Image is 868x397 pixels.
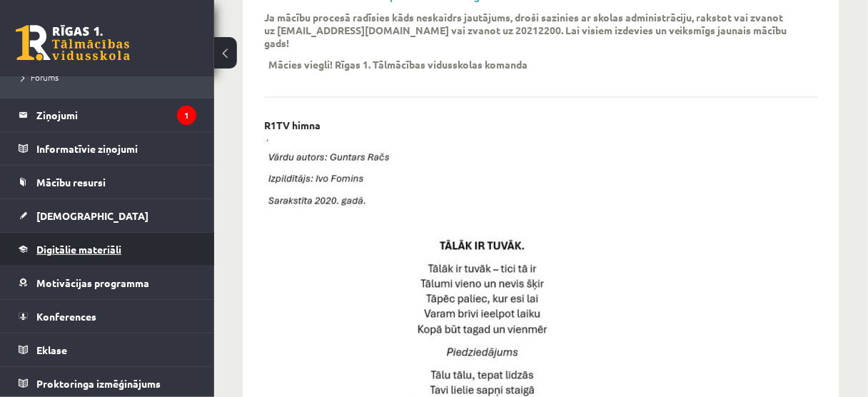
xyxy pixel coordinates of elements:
[21,71,59,83] span: Forums
[19,233,196,266] a: Digitālie materiāli
[19,132,196,165] a: Informatīvie ziņojumi
[36,276,149,289] span: Motivācijas programma
[36,176,106,189] span: Mācību resursi
[36,310,96,323] span: Konferences
[19,300,196,333] a: Konferences
[36,377,161,390] span: Proktoringa izmēģinājums
[19,166,196,198] a: Mācību resursi
[268,58,333,71] p: Mācies viegli!
[264,119,321,131] p: R1TV himna
[264,11,797,49] p: Ja mācību procesā radīsies kāds neskaidrs jautājums, droši sazinies ar skolas administrāciju, rak...
[36,243,121,256] span: Digitālie materiāli
[36,343,67,356] span: Eklase
[16,25,130,61] a: Rīgas 1. Tālmācības vidusskola
[19,99,196,131] a: Ziņojumi1
[335,58,528,71] p: Rīgas 1. Tālmācības vidusskolas komanda
[177,106,196,125] i: 1
[36,209,148,222] span: [DEMOGRAPHIC_DATA]
[19,266,196,299] a: Motivācijas programma
[19,199,196,232] a: [DEMOGRAPHIC_DATA]
[21,71,200,84] a: Forums
[36,99,196,131] legend: Ziņojumi
[36,132,196,165] legend: Informatīvie ziņojumi
[19,333,196,366] a: Eklase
